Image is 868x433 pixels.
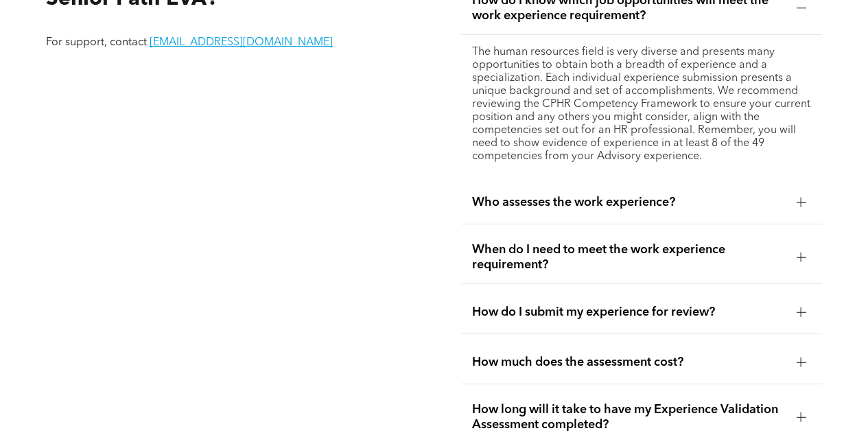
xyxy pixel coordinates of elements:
p: The human resources field is very diverse and presents many opportunities to obtain both a breadt... [472,46,812,163]
span: Who assesses the work experience? [472,195,786,210]
span: How long will it take to have my Experience Validation Assessment completed? [472,402,786,432]
span: How do I submit my experience for review? [472,305,786,320]
span: When do I need to meet the work experience requirement? [472,242,786,272]
span: For support, contact [46,37,147,48]
span: How much does the assessment cost? [472,355,786,370]
a: [EMAIL_ADDRESS][DOMAIN_NAME] [150,37,333,48]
